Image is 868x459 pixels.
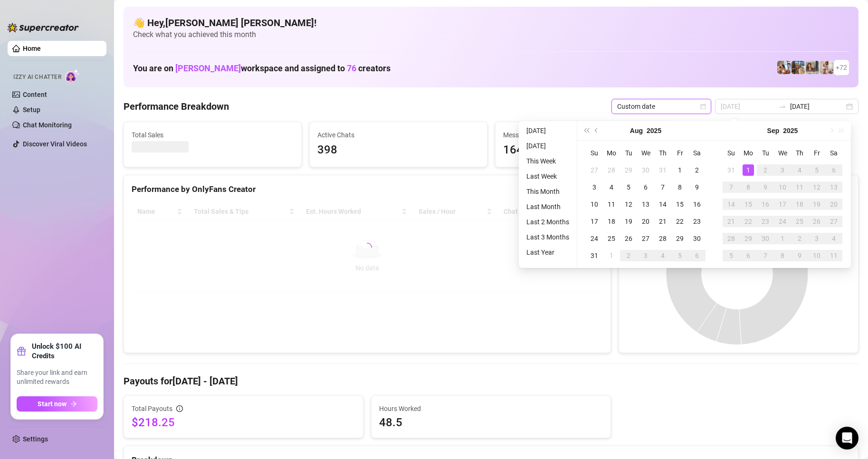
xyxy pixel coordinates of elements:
[740,196,757,213] td: 2025-09-15
[723,247,740,264] td: 2025-10-05
[617,99,706,114] span: Custom date
[523,155,573,167] li: This Week
[657,216,668,227] div: 21
[8,23,79,32] img: logo-BBDzfeDw.svg
[691,199,703,210] div: 16
[820,61,833,74] img: Mia (@sexcmia)
[808,144,825,162] th: Fr
[743,250,754,261] div: 6
[503,141,665,159] span: 1646
[757,179,774,196] td: 2025-09-09
[38,400,67,408] span: Start now
[688,144,706,162] th: Sa
[13,73,61,82] span: Izzy AI Chatter
[723,162,740,179] td: 2025-08-31
[767,121,780,140] button: Choose a month
[725,233,737,244] div: 28
[523,171,573,182] li: Last Week
[691,164,703,176] div: 2
[757,247,774,264] td: 2025-10-07
[657,199,668,210] div: 14
[791,144,808,162] th: Th
[760,164,771,176] div: 2
[743,164,754,176] div: 1
[740,230,757,247] td: 2025-09-29
[317,141,479,159] span: 398
[740,213,757,230] td: 2025-09-22
[674,250,686,261] div: 5
[589,250,600,261] div: 31
[808,162,825,179] td: 2025-09-05
[586,162,603,179] td: 2025-07-27
[640,164,651,176] div: 30
[640,199,651,210] div: 13
[725,199,737,210] div: 14
[606,233,617,244] div: 25
[774,230,791,247] td: 2025-10-01
[603,144,620,162] th: Mo
[657,233,668,244] div: 28
[774,213,791,230] td: 2025-09-24
[620,247,637,264] td: 2025-09-02
[725,250,737,261] div: 5
[671,162,688,179] td: 2025-08-01
[657,182,668,193] div: 7
[743,182,754,193] div: 8
[70,401,77,407] span: arrow-right
[647,121,661,140] button: Choose a year
[779,103,786,110] span: swap-right
[32,342,97,361] strong: Unlock $100 AI Credits
[740,144,757,162] th: Mo
[603,247,620,264] td: 2025-09-01
[723,144,740,162] th: Su
[606,199,617,210] div: 11
[791,230,808,247] td: 2025-10-02
[23,106,40,114] a: Setup
[794,216,805,227] div: 25
[347,63,356,73] span: 76
[671,179,688,196] td: 2025-08-08
[317,130,479,140] span: Active Chats
[523,125,573,136] li: [DATE]
[586,247,603,264] td: 2025-08-31
[688,179,706,196] td: 2025-08-09
[828,199,839,210] div: 20
[825,144,842,162] th: Sa
[760,216,771,227] div: 23
[725,164,737,176] div: 31
[640,250,651,261] div: 3
[586,144,603,162] th: Su
[654,196,671,213] td: 2025-08-14
[836,427,858,449] div: Open Intercom Messenger
[586,179,603,196] td: 2025-08-03
[825,213,842,230] td: 2025-09-27
[623,164,634,176] div: 29
[828,233,839,244] div: 4
[637,247,654,264] td: 2025-09-03
[825,230,842,247] td: 2025-10-04
[623,216,634,227] div: 19
[132,183,603,196] div: Performance by OnlyFans Creator
[132,415,355,430] span: $218.25
[688,230,706,247] td: 2025-08-30
[774,247,791,264] td: 2025-10-08
[654,179,671,196] td: 2025-08-07
[23,91,47,98] a: Content
[740,247,757,264] td: 2025-10-06
[811,199,822,210] div: 19
[825,179,842,196] td: 2025-09-13
[688,196,706,213] td: 2025-08-16
[671,213,688,230] td: 2025-08-22
[836,62,847,73] span: + 72
[757,162,774,179] td: 2025-09-02
[790,101,844,112] input: End date
[792,61,805,74] img: ash (@babyburberry)
[523,231,573,243] li: Last 3 Months
[757,144,774,162] th: Tu
[808,196,825,213] td: 2025-09-19
[806,61,819,74] img: Esmeralda (@esme_duhhh)
[808,213,825,230] td: 2025-09-26
[740,162,757,179] td: 2025-09-01
[791,179,808,196] td: 2025-09-11
[777,216,788,227] div: 24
